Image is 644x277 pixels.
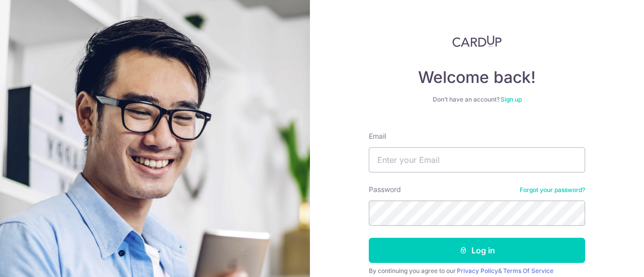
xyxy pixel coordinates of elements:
[369,67,585,87] h4: Welcome back!
[369,267,585,275] div: By continuing you agree to our &
[369,184,401,195] label: Password
[457,267,498,274] a: Privacy Policy
[520,186,585,194] a: Forgot your password?
[369,238,585,263] button: Log in
[501,96,522,103] a: Sign up
[369,147,585,172] input: Enter your Email
[503,267,553,274] a: Terms Of Service
[369,96,585,104] div: Don’t have an account?
[369,131,386,141] label: Email
[452,35,502,47] img: CardUp Logo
